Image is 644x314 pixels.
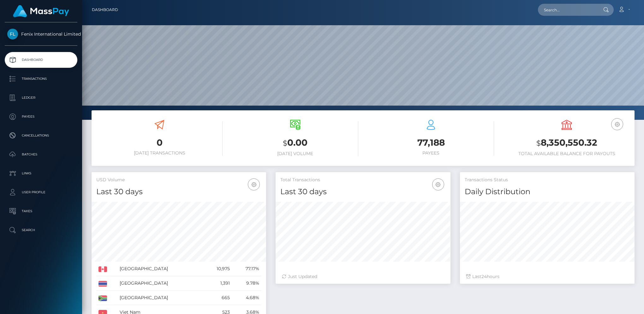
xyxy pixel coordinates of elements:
td: 4.68% [232,291,261,305]
a: Batches [5,147,77,162]
h5: Transactions Status [465,177,630,183]
img: TH.png [98,281,107,287]
h5: Total Transactions [280,177,445,183]
p: Payees [7,112,75,121]
p: Taxes [7,206,75,216]
p: Search [7,225,75,235]
h6: [DATE] Volume [232,151,358,156]
h3: 77,188 [368,137,494,149]
td: 665 [203,291,232,305]
img: Fenix International Limited [7,29,18,39]
a: User Profile [5,184,77,200]
h6: Payees [368,150,494,156]
small: $ [283,139,287,148]
td: 9.78% [232,276,261,291]
td: 1,391 [203,276,232,291]
img: CA.png [98,266,107,272]
a: Transactions [5,71,77,87]
div: Last hours [466,273,628,280]
p: Links [7,169,75,178]
a: Taxes [5,203,77,219]
h6: [DATE] Transactions [96,150,223,156]
span: 24 [481,274,487,279]
h4: Last 30 days [280,186,445,197]
img: ZA.png [98,295,107,301]
td: [GEOGRAPHIC_DATA] [117,291,203,305]
p: Batches [7,150,75,159]
p: Cancellations [7,131,75,140]
p: User Profile [7,188,75,197]
a: Payees [5,109,77,125]
a: Search [5,222,77,238]
span: Fenix International Limited [5,31,77,37]
small: $ [536,139,541,148]
a: Dashboard [92,3,118,16]
td: [GEOGRAPHIC_DATA] [117,262,203,276]
h4: Daily Distribution [465,186,630,197]
p: Transactions [7,74,75,84]
h3: 0 [96,137,223,149]
div: Just Updated [282,273,444,280]
h3: 0.00 [232,137,358,149]
img: MassPay Logo [13,5,69,17]
p: Dashboard [7,55,75,65]
h5: USD Volume [96,177,261,183]
a: Cancellations [5,128,77,143]
h6: Total Available Balance for Payouts [504,151,630,156]
a: Ledger [5,90,77,106]
td: 10,975 [203,262,232,276]
a: Dashboard [5,52,77,68]
a: Links [5,166,77,181]
td: [GEOGRAPHIC_DATA] [117,276,203,291]
p: Ledger [7,93,75,102]
h4: Last 30 days [96,186,261,197]
h3: 8,350,550.32 [504,137,630,149]
td: 77.17% [232,262,261,276]
input: Search... [538,4,597,16]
